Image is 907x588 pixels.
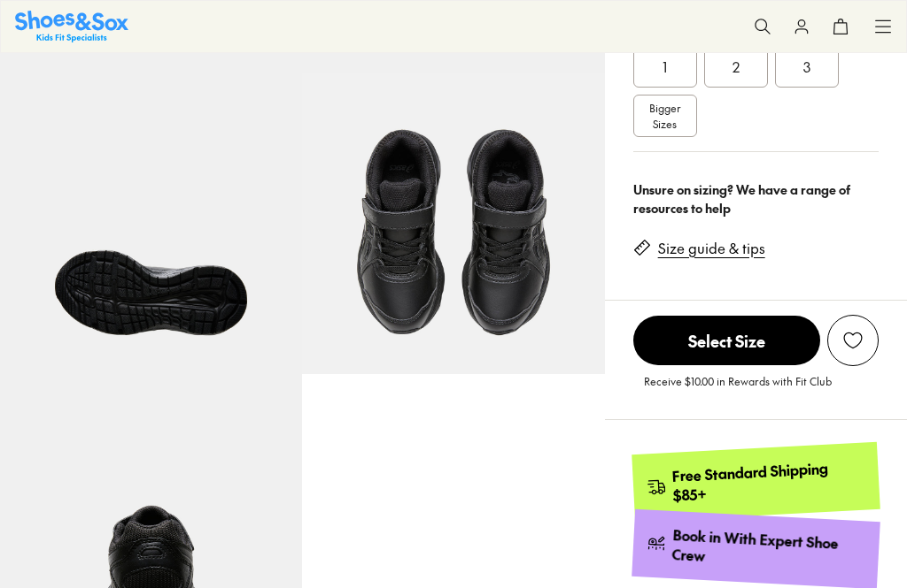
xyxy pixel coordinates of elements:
[649,100,680,132] span: Bigger Sizes
[658,239,765,258] a: Size guide & tips
[671,457,865,506] div: Free Standard Shipping $85+
[632,442,880,522] a: Free Standard Shipping $85+
[15,11,128,42] img: SNS_Logo_Responsive.svg
[633,315,820,366] button: Select Size
[663,56,667,77] span: 1
[671,525,865,574] div: Book in With Expert Shoe Crew
[15,11,128,42] a: Shoes & Sox
[644,373,832,405] p: Receive $10.00 in Rewards with Fit Club
[633,316,820,365] span: Select Size
[803,56,810,77] span: 3
[302,73,604,374] img: 9-499064_1
[633,180,879,218] div: Unsure on sizing? We have a range of resources to help
[827,315,879,366] button: Add to Wishlist
[733,56,740,77] span: 2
